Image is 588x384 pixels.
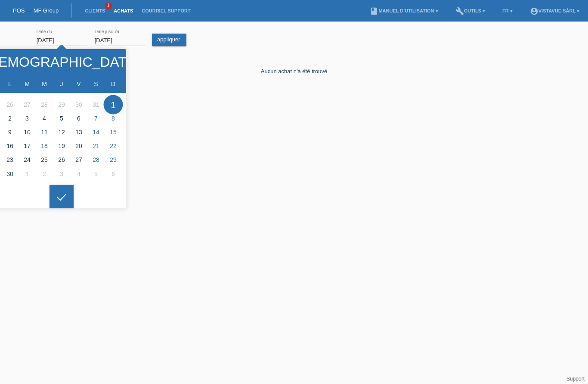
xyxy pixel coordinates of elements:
[566,376,585,382] a: Support
[370,7,378,15] i: book
[80,8,109,13] a: Clients
[365,8,442,13] a: bookManuel d’utilisation ▾
[455,7,464,15] i: build
[530,7,538,15] i: account_circle
[498,8,517,13] a: FR ▾
[109,8,137,13] a: Achats
[137,8,195,13] a: Courriel Support
[13,7,59,14] a: POS — MF Group
[36,55,552,74] div: Aucun achat n'a été trouvé
[105,2,112,9] span: 1
[451,8,489,13] a: buildOutils ▾
[526,8,584,13] a: account_circleVistavue Sàrl ▾
[152,34,186,46] a: appliquer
